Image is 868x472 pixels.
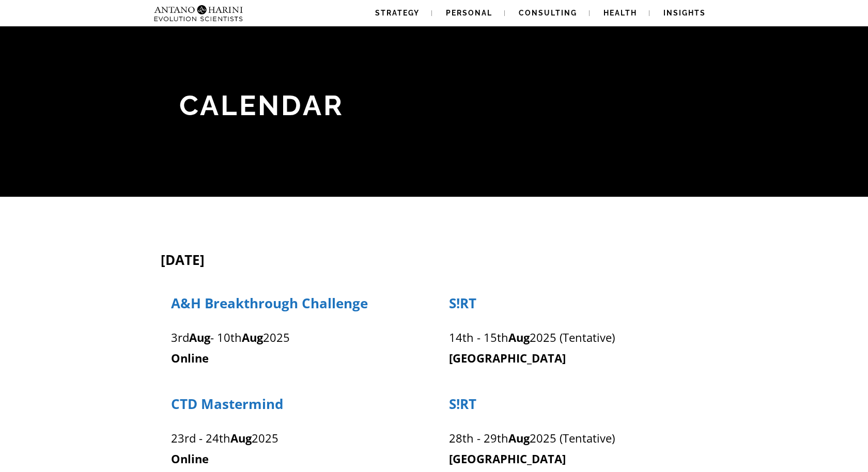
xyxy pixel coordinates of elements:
[508,430,530,446] strong: Aug
[171,294,368,312] span: A&H Breakthrough Challenge
[189,329,210,345] strong: Aug
[449,428,698,469] p: 28th - 29th 2025 (Tentative)
[161,250,205,269] span: [DATE]
[449,327,698,368] p: 14th - 15th 2025 (Tentative)
[171,350,209,366] strong: Online
[449,451,566,466] strong: [GEOGRAPHIC_DATA]
[449,395,476,413] span: S!RT
[375,9,420,17] span: Strategy
[171,451,209,466] strong: Online
[171,428,420,449] p: 23rd - 24th 2025
[449,350,566,366] strong: [GEOGRAPHIC_DATA]
[179,89,344,122] span: Calendar
[519,9,577,17] span: Consulting
[171,327,420,348] p: 3rd - 10th 2025
[508,329,530,345] strong: Aug
[603,9,637,17] span: Health
[171,395,283,413] span: CTD Mastermind
[449,294,476,312] span: S!RT
[230,430,252,446] strong: Aug
[242,329,263,345] strong: Aug
[446,9,492,17] span: Personal
[663,9,706,17] span: Insights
